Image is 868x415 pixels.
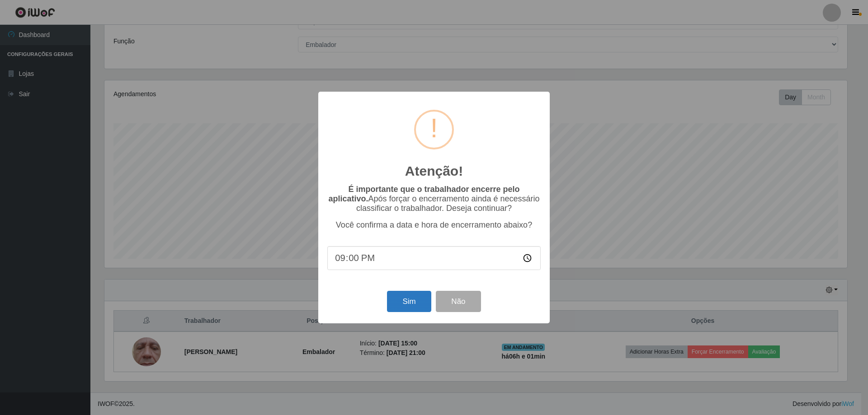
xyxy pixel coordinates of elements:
button: Sim [387,291,431,312]
p: Você confirma a data e hora de encerramento abaixo? [327,220,541,230]
p: Após forçar o encerramento ainda é necessário classificar o trabalhador. Deseja continuar? [327,185,541,213]
button: Não [436,291,481,312]
h2: Atenção! [405,163,463,179]
b: É importante que o trabalhador encerre pelo aplicativo. [328,185,519,203]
